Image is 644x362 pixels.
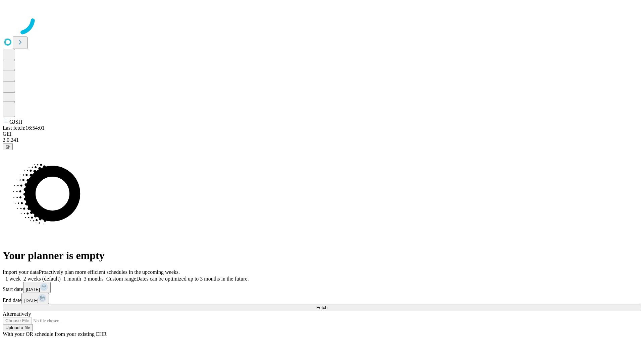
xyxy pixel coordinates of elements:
[3,331,107,337] span: With your OR schedule from your existing EHR
[3,249,641,262] h1: Your planner is empty
[3,282,641,293] div: Start date
[3,304,641,311] button: Fetch
[23,276,61,282] span: 2 weeks (default)
[21,293,49,304] button: [DATE]
[23,282,51,293] button: [DATE]
[9,119,22,125] span: GJSH
[136,276,249,282] span: Dates can be optimized up to 3 months in the future.
[316,305,327,310] span: Fetch
[3,131,641,137] div: GEI
[3,324,33,331] button: Upload a file
[106,276,136,282] span: Custom range
[26,287,40,292] span: [DATE]
[3,311,31,317] span: Alternatively
[84,276,104,282] span: 3 months
[3,143,13,150] button: @
[39,269,180,275] span: Proactively plan more efficient schedules in the upcoming weeks.
[3,293,641,304] div: End date
[24,298,38,303] span: [DATE]
[3,137,641,143] div: 2.0.241
[5,276,21,282] span: 1 week
[63,276,81,282] span: 1 month
[3,269,39,275] span: Import your data
[3,125,45,131] span: Last fetch: 16:54:01
[5,144,10,149] span: @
